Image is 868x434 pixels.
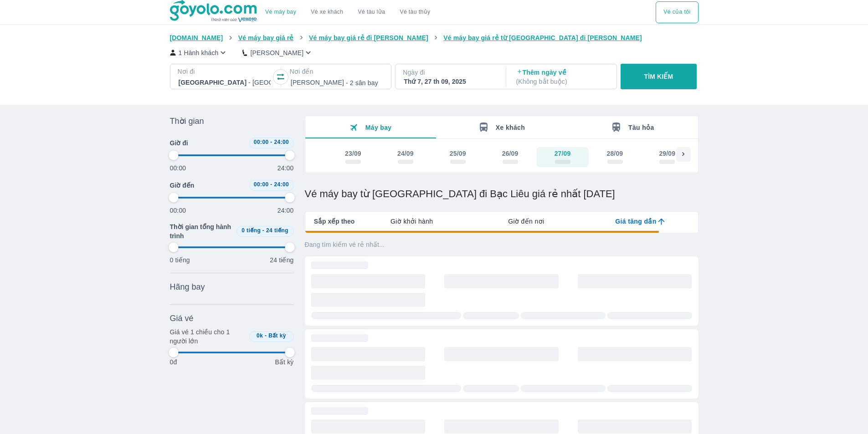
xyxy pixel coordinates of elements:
[257,332,263,339] span: 0k
[277,163,294,173] p: 24:00
[390,217,433,226] span: Giờ khởi hành
[555,149,571,158] div: 27/09
[277,206,294,215] p: 24:00
[305,188,699,200] h1: Vé máy bay từ [GEOGRAPHIC_DATA] đi Bạc Liêu giá rẻ nhất [DATE]
[403,68,497,77] p: Ngày đi
[170,181,195,190] span: Giờ đến
[170,116,204,127] span: Thời gian
[170,327,246,346] p: Giá vé 1 chiều cho 1 người lớn
[242,48,313,57] button: [PERSON_NAME]
[170,357,177,367] p: 0đ
[170,48,228,57] button: 1 Hành khách
[450,149,466,158] div: 25/09
[262,227,264,234] span: -
[516,77,608,86] p: ( Không bắt buộc )
[179,48,219,57] p: 1 Hành khách
[274,139,289,145] span: 24:00
[615,217,656,226] span: Giá tăng dần
[250,48,303,57] p: [PERSON_NAME]
[266,227,288,234] span: 24 tiếng
[290,67,384,76] p: Nơi đến
[270,181,272,188] span: -
[327,147,676,167] div: scrollable day and price
[314,217,355,226] span: Sắp xếp theo
[496,124,525,131] span: Xe khách
[628,124,654,131] span: Tàu hỏa
[254,139,269,145] span: 00:00
[270,255,293,265] p: 24 tiếng
[392,1,437,23] button: Vé tàu thủy
[170,33,699,42] nav: breadcrumb
[516,68,608,86] p: Thêm ngày về
[607,149,623,158] div: 28/09
[644,72,673,81] p: TÌM KIẾM
[502,149,519,158] div: 26/09
[170,138,188,148] span: Giờ đi
[345,149,361,158] div: 23/09
[351,1,393,23] a: Vé tàu lửa
[508,217,544,226] span: Giờ đến nơi
[656,1,698,23] button: Vé của tôi
[170,163,186,173] p: 00:00
[170,34,223,41] span: [DOMAIN_NAME]
[170,222,233,240] span: Thời gian tổng hành trình
[311,9,343,15] a: Vé xe khách
[309,34,428,41] span: Vé máy bay giá rẻ đi [PERSON_NAME]
[268,332,286,339] span: Bất kỳ
[178,67,272,76] p: Nơi đi
[170,206,186,215] p: 00:00
[170,255,190,265] p: 0 tiếng
[443,34,642,41] span: Vé máy bay giá rẻ từ [GEOGRAPHIC_DATA] đi [PERSON_NAME]
[365,124,392,131] span: Máy bay
[275,357,293,367] p: Bất kỳ
[404,77,496,86] div: Thứ 7, 27 th 09, 2025
[621,64,697,89] button: TÌM KIẾM
[241,227,261,234] span: 0 tiếng
[274,181,289,188] span: 24:00
[656,1,698,23] div: choose transportation mode
[238,34,294,41] span: Vé máy bay giá rẻ
[659,149,675,158] div: 29/09
[354,212,698,231] div: lab API tabs example
[170,281,205,292] span: Hãng bay
[265,332,267,339] span: -
[258,1,437,23] div: choose transportation mode
[265,9,296,15] a: Vé máy bay
[170,313,194,324] span: Giá vé
[305,240,699,249] p: Đang tìm kiếm vé rẻ nhất...
[397,149,414,158] div: 24/09
[270,139,272,145] span: -
[254,181,269,188] span: 00:00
